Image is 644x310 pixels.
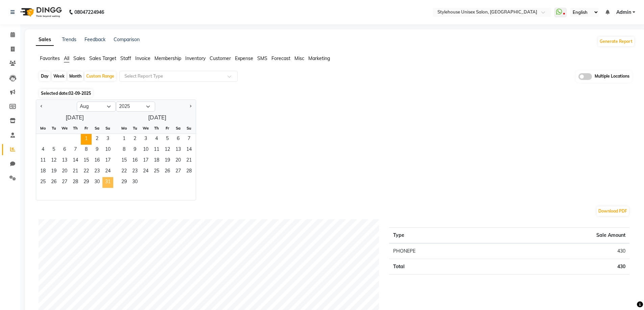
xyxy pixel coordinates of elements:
[38,145,48,156] div: Monday, August 4, 2025
[129,166,140,177] span: 23
[59,156,70,166] span: 13
[69,91,91,96] span: 02-09-2025
[38,156,48,166] div: Monday, August 11, 2025
[308,55,330,61] span: Marketing
[129,145,140,156] span: 9
[184,156,194,166] span: 21
[184,123,194,134] div: Su
[173,166,184,177] div: Saturday, September 27, 2025
[140,145,151,156] span: 10
[70,156,81,166] div: Thursday, August 14, 2025
[59,123,70,134] div: We
[81,177,92,188] div: Friday, August 29, 2025
[48,156,59,166] div: Tuesday, August 12, 2025
[62,36,76,43] a: Trends
[92,123,102,134] div: Sa
[70,177,81,188] span: 28
[38,166,48,177] span: 18
[39,72,50,81] div: Day
[81,166,92,177] div: Friday, August 22, 2025
[92,177,102,188] span: 30
[497,227,629,243] th: Sale Amount
[102,145,113,156] span: 10
[70,166,81,177] span: 21
[173,123,184,134] div: Sa
[59,166,70,177] span: 20
[81,134,92,145] span: 1
[151,166,162,177] div: Thursday, September 25, 2025
[102,177,113,188] div: Sunday, August 31, 2025
[154,55,181,61] span: Membership
[114,36,140,43] a: Comparison
[81,166,92,177] span: 22
[77,102,116,112] select: Select month
[102,134,113,145] span: 3
[48,166,59,177] div: Tuesday, August 19, 2025
[173,156,184,166] div: Saturday, September 20, 2025
[81,145,92,156] span: 8
[38,177,48,188] div: Monday, August 25, 2025
[497,259,629,274] td: 430
[70,123,81,134] div: Th
[102,156,113,166] div: Sunday, August 17, 2025
[48,156,59,166] span: 12
[173,134,184,145] div: Saturday, September 6, 2025
[162,145,173,156] div: Friday, September 12, 2025
[102,156,113,166] span: 17
[102,177,113,188] span: 31
[151,134,162,145] span: 4
[271,55,290,61] span: Forecast
[36,34,54,46] a: Sales
[140,156,151,166] div: Wednesday, September 17, 2025
[184,134,194,145] div: Sunday, September 7, 2025
[120,55,131,61] span: Staff
[59,177,70,188] span: 27
[70,177,81,188] div: Thursday, August 28, 2025
[81,123,92,134] div: Fr
[173,145,184,156] span: 13
[119,145,129,156] span: 8
[85,36,105,43] a: Feedback
[129,177,140,188] span: 30
[162,134,173,145] span: 5
[81,156,92,166] div: Friday, August 15, 2025
[184,134,194,145] span: 7
[235,55,253,61] span: Expense
[184,156,194,166] div: Sunday, September 21, 2025
[119,145,129,156] div: Monday, September 8, 2025
[52,72,66,81] div: Week
[257,55,267,61] span: SMS
[140,134,151,145] span: 3
[73,55,85,61] span: Sales
[17,3,64,22] img: logo
[92,166,102,177] div: Saturday, August 23, 2025
[140,166,151,177] span: 24
[151,123,162,134] div: Th
[38,166,48,177] div: Monday, August 18, 2025
[119,123,129,134] div: Mo
[151,166,162,177] span: 25
[162,123,173,134] div: Fr
[81,177,92,188] span: 29
[70,145,81,156] span: 7
[102,134,113,145] div: Sunday, August 3, 2025
[70,166,81,177] div: Thursday, August 21, 2025
[140,145,151,156] div: Wednesday, September 10, 2025
[40,55,60,61] span: Favorites
[38,156,48,166] span: 11
[129,156,140,166] span: 16
[616,9,631,16] span: Admin
[102,166,113,177] div: Sunday, August 24, 2025
[173,156,184,166] span: 20
[59,145,70,156] span: 6
[151,145,162,156] span: 11
[119,134,129,145] span: 1
[129,177,140,188] div: Tuesday, September 30, 2025
[173,145,184,156] div: Saturday, September 13, 2025
[185,55,206,61] span: Inventory
[140,134,151,145] div: Wednesday, September 3, 2025
[119,166,129,177] div: Monday, September 22, 2025
[92,156,102,166] div: Saturday, August 16, 2025
[92,156,102,166] span: 16
[135,55,150,61] span: Invoice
